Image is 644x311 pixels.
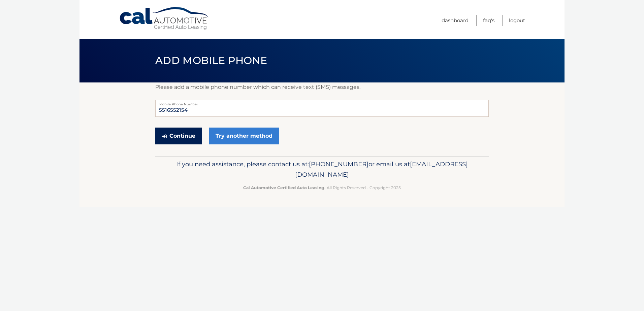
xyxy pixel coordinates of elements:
[155,54,267,67] span: Add Mobile Phone
[309,160,368,168] span: [PHONE_NUMBER]
[243,185,324,190] strong: Cal Automotive Certified Auto Leasing
[483,15,494,26] a: FAQ's
[509,15,525,26] a: Logout
[119,7,210,31] a: Cal Automotive
[442,15,469,26] a: Dashboard
[155,82,489,92] p: Please add a mobile phone number which can receive text (SMS) messages.
[155,100,489,105] label: Mobile Phone Number
[209,128,279,144] a: Try another method
[160,159,484,180] p: If you need assistance, please contact us at: or email us at
[160,184,484,191] p: - All Rights Reserved - Copyright 2025
[155,128,202,144] button: Continue
[155,100,489,117] input: Mobile Phone Number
